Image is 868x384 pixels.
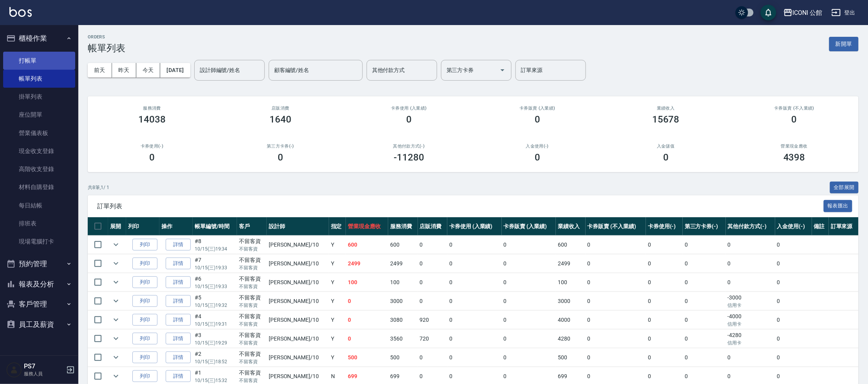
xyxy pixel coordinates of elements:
[586,273,646,292] td: 0
[88,184,109,191] p: 共 8 筆, 1 / 1
[388,311,418,329] td: 3080
[132,314,157,326] button: 列印
[166,314,191,326] a: 詳情
[193,330,237,348] td: #3
[683,330,726,348] td: 0
[346,254,388,273] td: 2499
[447,330,501,348] td: 0
[726,236,775,254] td: 0
[329,330,346,348] td: Y
[3,178,75,196] a: 材料自購登錄
[726,348,775,367] td: 0
[239,358,265,365] p: 不留客資
[775,348,812,367] td: 0
[193,236,237,254] td: #8
[388,273,418,292] td: 100
[812,217,829,236] th: 備註
[6,362,22,378] img: Person
[586,254,646,273] td: 0
[239,321,265,328] p: 不留客資
[502,292,556,310] td: 0
[195,339,235,346] p: 10/15 (三) 19:29
[112,63,136,78] button: 昨天
[136,63,161,78] button: 今天
[447,217,501,236] th: 卡券使用 (入業績)
[110,276,122,288] button: expand row
[775,217,812,236] th: 入金使用(-)
[406,114,412,125] h3: 0
[3,28,75,49] button: 櫃檯作業
[726,311,775,329] td: -4000
[3,314,75,335] button: 員工及薪資
[726,217,775,236] th: 其他付款方式(-)
[483,106,592,111] h2: 卡券販賣 (入業績)
[728,321,773,328] p: 信用卡
[166,258,191,270] a: 詳情
[683,217,726,236] th: 第三方卡券(-)
[388,254,418,273] td: 2499
[611,144,721,149] h2: 入金儲值
[97,144,207,149] h2: 卡券使用(-)
[586,217,646,236] th: 卡券販賣 (不入業績)
[138,114,166,125] h3: 14038
[418,236,448,254] td: 0
[346,236,388,254] td: 600
[502,273,556,292] td: 0
[195,283,235,290] p: 10/15 (三) 19:33
[556,273,586,292] td: 100
[24,362,64,370] h5: PS7
[195,302,235,309] p: 10/15 (三) 19:32
[388,330,418,348] td: 3560
[418,330,448,348] td: 720
[646,236,683,254] td: 0
[267,311,329,329] td: [PERSON_NAME] /10
[166,276,191,288] a: 詳情
[535,114,540,125] h3: 0
[110,258,122,269] button: expand row
[239,369,265,377] div: 不留客資
[267,273,329,292] td: [PERSON_NAME] /10
[611,106,721,111] h2: 業績收入
[132,295,157,307] button: 列印
[3,160,75,178] a: 高階收支登錄
[502,348,556,367] td: 0
[132,333,157,345] button: 列印
[226,106,335,111] h2: 店販消費
[3,142,75,160] a: 現金收支登錄
[394,152,424,163] h3: -11280
[193,217,237,236] th: 帳單編號/時間
[683,254,726,273] td: 0
[3,52,75,70] a: 打帳單
[418,254,448,273] td: 0
[780,5,826,21] button: ICONI 公館
[502,236,556,254] td: 0
[346,330,388,348] td: 0
[783,152,805,163] h3: 4398
[267,348,329,367] td: [PERSON_NAME] /10
[329,273,346,292] td: Y
[646,292,683,310] td: 0
[793,8,823,18] div: ICONI 公館
[110,314,122,326] button: expand row
[447,273,501,292] td: 0
[239,294,265,302] div: 不留客資
[149,152,155,163] h3: 0
[3,294,75,314] button: 客戶管理
[418,217,448,236] th: 店販消費
[556,311,586,329] td: 4000
[329,348,346,367] td: Y
[267,330,329,348] td: [PERSON_NAME] /10
[502,217,556,236] th: 卡券販賣 (入業績)
[447,236,501,254] td: 0
[828,5,859,20] button: 登出
[110,239,122,251] button: expand row
[329,236,346,254] td: Y
[683,292,726,310] td: 0
[726,254,775,273] td: 0
[166,239,191,251] a: 詳情
[226,144,335,149] h2: 第三方卡券(-)
[447,348,501,367] td: 0
[193,292,237,310] td: #5
[728,302,773,309] p: 信用卡
[728,339,773,346] p: 信用卡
